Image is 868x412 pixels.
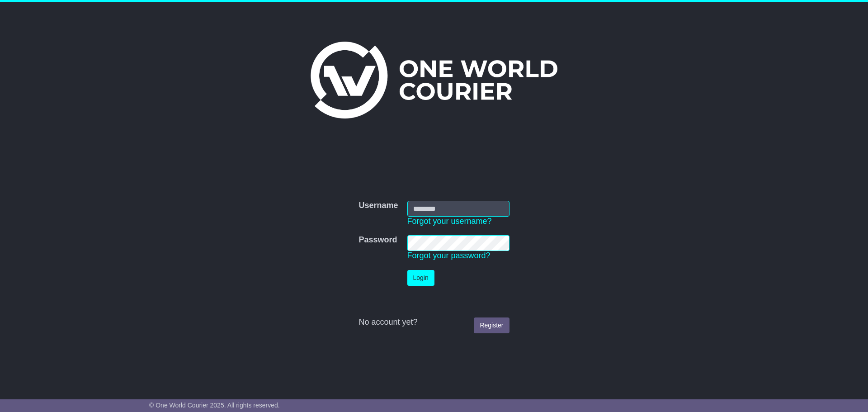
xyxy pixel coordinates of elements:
a: Forgot your username? [407,217,492,226]
label: Username [359,201,398,211]
a: Register [474,317,509,333]
span: © One World Courier 2025. All rights reserved. [149,402,280,409]
img: One World [311,42,557,118]
a: Forgot your password? [407,251,491,260]
button: Login [407,270,434,286]
div: No account yet? [359,317,509,327]
label: Password [359,235,397,245]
